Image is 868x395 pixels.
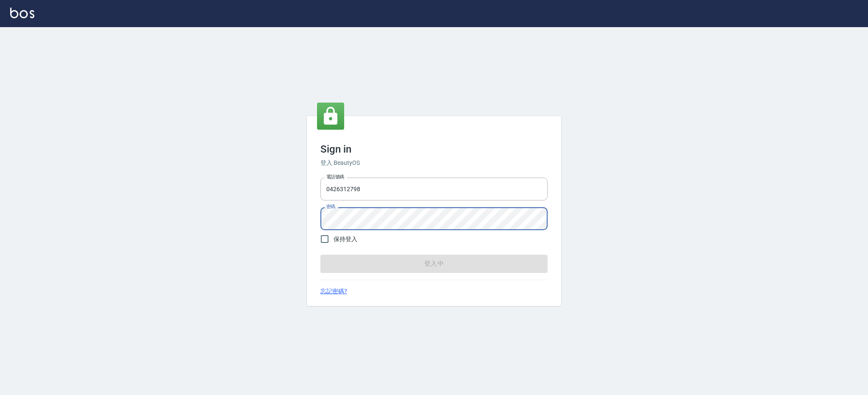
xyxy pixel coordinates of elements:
span: 保持登入 [334,235,357,244]
h6: 登入 BeautyOS [320,159,548,167]
h3: Sign in [320,143,548,155]
a: 忘記密碼? [320,287,347,296]
img: Logo [10,8,34,18]
label: 密碼 [326,203,335,210]
label: 電話號碼 [326,174,344,180]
